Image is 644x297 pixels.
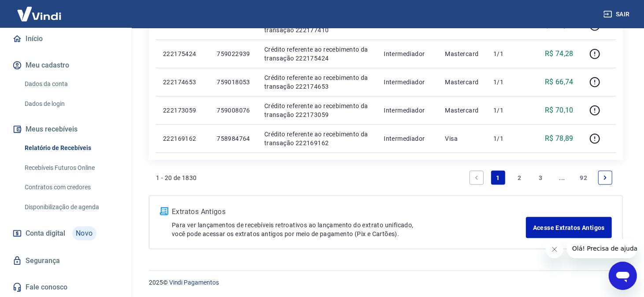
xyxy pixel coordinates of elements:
p: Crédito referente ao recebimento da transação 222175424 [264,45,370,63]
ul: Pagination [466,167,616,188]
p: 1/1 [493,78,519,86]
p: 759022939 [217,49,250,58]
p: Visa [445,134,480,143]
a: Vindi Pagamentos [169,279,219,286]
a: Next page [598,171,612,185]
a: Page 92 [577,171,591,185]
p: R$ 74,28 [545,49,574,59]
span: Conta digital [26,227,65,240]
iframe: Mensagem da empresa [567,239,637,258]
p: Mastercard [445,78,480,86]
p: 1/1 [493,49,519,58]
span: Novo [72,226,96,241]
a: Page 2 [512,171,526,185]
img: ícone [160,207,168,215]
a: Previous page [470,171,484,185]
span: Olá! Precisa de ajuda? [5,6,74,13]
iframe: Fechar mensagem [546,241,563,258]
a: Page 1 is your current page [491,171,505,185]
a: Contratos com credores [21,178,121,196]
p: 2025 © [149,278,623,287]
p: Crédito referente ao recebimento da transação 222169162 [264,130,370,147]
a: Dados da conta [21,75,121,93]
p: R$ 66,74 [545,77,574,87]
p: 1/1 [493,106,519,115]
p: Intermediador [384,134,431,143]
p: 1 - 20 de 1830 [156,173,197,182]
a: Início [11,29,121,49]
p: Crédito referente ao recebimento da transação 222174653 [264,73,370,91]
p: 758984764 [217,134,250,143]
p: Mastercard [445,106,480,115]
p: 759008076 [217,106,250,115]
a: Relatório de Recebíveis [21,139,121,157]
a: Fale conosco [11,278,121,297]
p: Intermediador [384,78,431,86]
p: 759018053 [217,78,250,86]
p: 222169162 [163,134,203,143]
button: Sair [602,6,633,23]
iframe: Botão para abrir a janela de mensagens [609,262,637,290]
p: Extratos Antigos [172,207,526,217]
a: Page 3 [534,171,548,185]
button: Meus recebíveis [11,120,121,139]
a: Dados de login [21,95,121,113]
p: Crédito referente ao recebimento da transação 222173059 [264,102,370,119]
p: Intermediador [384,49,431,58]
a: Conta digitalNovo [11,223,121,244]
p: 1/1 [493,134,519,143]
button: Meu cadastro [11,56,121,75]
a: Recebíveis Futuros Online [21,159,121,177]
p: 222173059 [163,106,203,115]
a: Segurança [11,251,121,271]
p: R$ 70,10 [545,105,574,116]
p: Intermediador [384,106,431,115]
p: Para ver lançamentos de recebíveis retroativos ao lançamento do extrato unificado, você pode aces... [172,221,526,238]
a: Acesse Extratos Antigos [526,217,612,238]
a: Disponibilização de agenda [21,198,121,216]
p: 222175424 [163,49,203,58]
a: Jump forward [555,171,569,185]
p: R$ 78,89 [545,133,574,144]
img: Vindi [11,0,68,27]
p: 222174653 [163,78,203,86]
p: Mastercard [445,49,480,58]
